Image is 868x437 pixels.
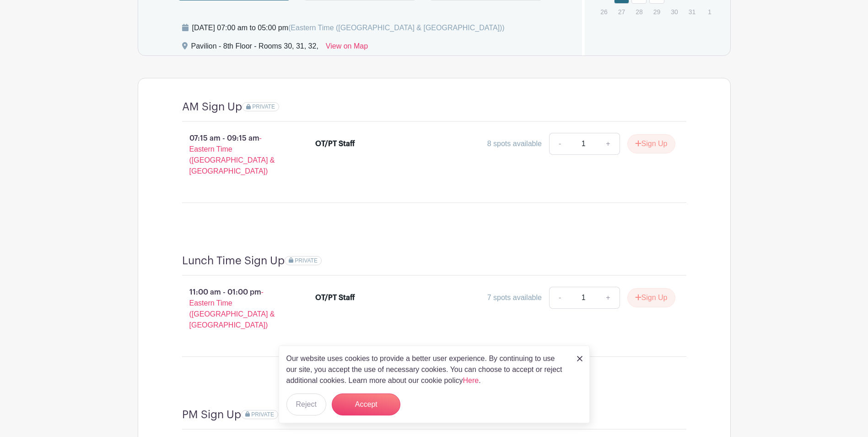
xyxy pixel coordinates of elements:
span: PRIVATE [295,257,318,264]
a: + [597,287,620,309]
p: 26 [596,5,611,19]
div: 7 spots available [487,292,542,303]
p: 1 [702,5,717,19]
p: 30 [667,5,682,19]
div: OT/PT Staff [315,138,355,149]
a: - [549,287,570,309]
a: - [549,133,570,155]
img: close_button-5f87c8562297e5c2d7936805f587ecaba9071eb48480494691a3f1689db116b3.svg [577,356,582,361]
button: Accept [332,393,400,415]
h4: PM Sign Up [182,408,241,421]
div: Pavilion - 8th Floor - Rooms 30, 31, 32, [191,41,318,55]
span: - Eastern Time ([GEOGRAPHIC_DATA] & [GEOGRAPHIC_DATA]) [189,134,275,175]
a: Here [463,377,479,384]
h4: Lunch Time Sign Up [182,254,285,268]
a: + [597,133,620,155]
div: 8 spots available [487,138,542,149]
p: 27 [614,5,629,19]
button: Sign Up [627,288,675,307]
div: [DATE] 07:00 am to 05:00 pm [192,22,505,33]
p: 07:15 am - 09:15 am [167,129,301,180]
a: View on Map [326,41,368,55]
span: PRIVATE [252,104,275,110]
button: Reject [286,393,326,415]
p: 11:00 am - 01:00 pm [167,283,301,334]
h4: AM Sign Up [182,100,242,114]
span: PRIVATE [251,411,274,418]
p: 31 [685,5,700,19]
div: OT/PT Staff [315,292,355,303]
span: (Eastern Time ([GEOGRAPHIC_DATA] & [GEOGRAPHIC_DATA])) [288,24,505,32]
p: Our website uses cookies to provide a better user experience. By continuing to use our site, you ... [286,353,567,386]
button: Sign Up [627,134,675,153]
p: 29 [649,5,664,19]
span: - Eastern Time ([GEOGRAPHIC_DATA] & [GEOGRAPHIC_DATA]) [189,288,275,329]
p: 28 [631,5,647,19]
